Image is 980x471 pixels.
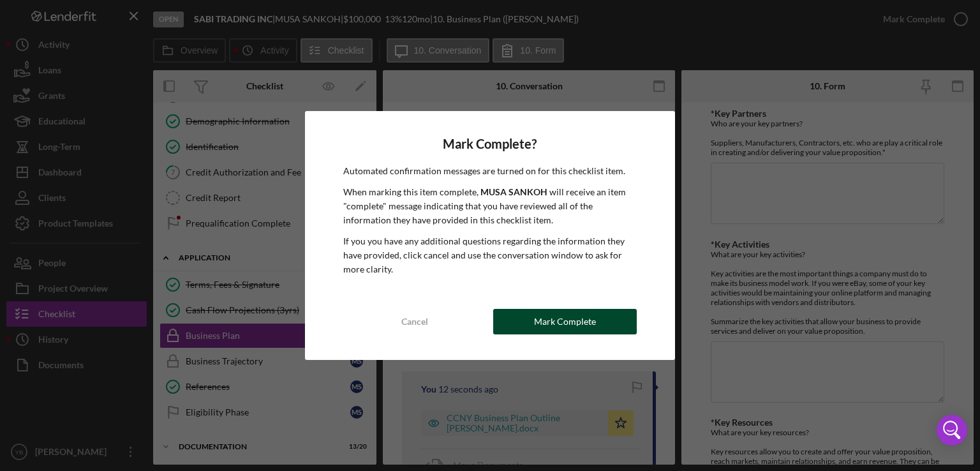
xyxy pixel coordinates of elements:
[343,137,637,151] h4: Mark Complete?
[343,309,487,334] button: Cancel
[401,309,428,334] div: Cancel
[937,415,967,445] div: Open Intercom Messenger
[343,185,637,228] p: When marking this item complete, will receive an item "complete" message indicating that you have...
[343,164,637,178] p: Automated confirmation messages are turned on for this checklist item.
[534,309,596,334] div: Mark Complete
[480,186,547,197] b: MUSA SANKOH
[343,234,637,277] p: If you you have any additional questions regarding the information they have provided, click canc...
[493,309,637,334] button: Mark Complete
